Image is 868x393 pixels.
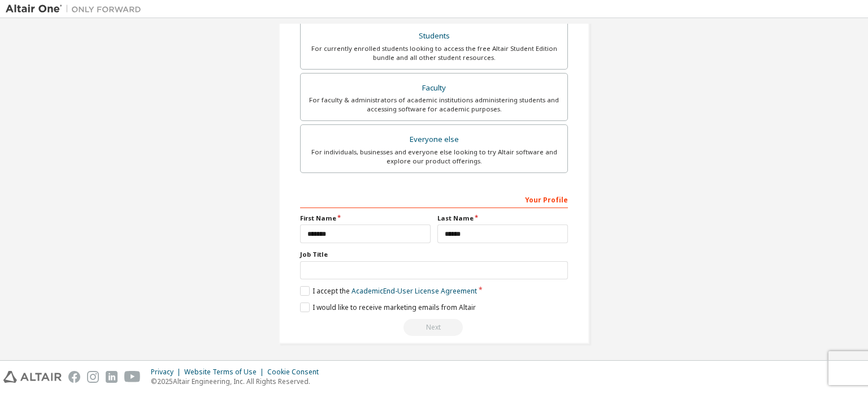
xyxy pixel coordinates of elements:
[106,371,118,383] img: linkedin.svg
[307,96,561,114] div: For faculty & administrators of academic institutions administering students and accessing softwa...
[151,368,184,377] div: Privacy
[307,148,561,166] div: For individuals, businesses and everyone else looking to try Altair software and explore our prod...
[307,44,561,62] div: For currently enrolled students looking to access the free Altair Student Edition bundle and all ...
[437,214,568,223] label: Last Name
[300,190,568,208] div: Your Profile
[300,286,477,296] label: I accept the
[68,371,80,383] img: facebook.svg
[307,132,561,148] div: Everyone else
[300,214,431,223] label: First Name
[6,3,147,15] img: Altair One
[151,377,325,386] p: © 2025 Altair Engineering, Inc. All Rights Reserved.
[184,368,267,377] div: Website Terms of Use
[300,319,568,336] div: Read and acccept EULA to continue
[307,28,561,44] div: Students
[307,80,561,96] div: Faculty
[300,303,476,312] label: I would like to receive marketing emails from Altair
[124,371,141,383] img: youtube.svg
[351,286,477,296] a: Academic End-User License Agreement
[3,371,62,383] img: altair_logo.svg
[267,368,325,377] div: Cookie Consent
[87,371,99,383] img: instagram.svg
[300,250,568,259] label: Job Title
